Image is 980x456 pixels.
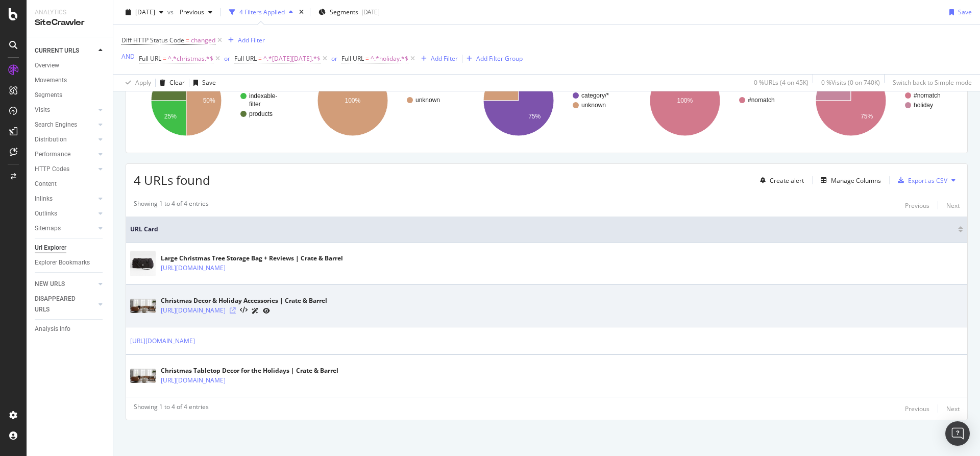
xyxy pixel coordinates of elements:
div: DISAPPEARED URLS [35,294,86,315]
button: 4 Filters Applied [225,4,297,20]
div: Previous [905,404,929,413]
text: holiday [914,102,933,109]
a: CURRENT URLS [35,45,95,56]
a: Content [35,179,106,189]
div: Apply [135,78,151,87]
a: [URL][DOMAIN_NAME] [130,336,195,346]
text: 75% [528,113,541,120]
div: Visits [35,105,50,115]
span: vs [167,8,176,16]
button: Clear [156,75,185,91]
div: or [224,54,230,63]
a: Distribution [35,134,95,145]
text: 100% [345,97,360,104]
a: Visit Online Page [230,307,236,314]
div: Open Intercom Messenger [945,421,970,446]
div: Url Explorer [35,243,66,253]
text: unknown [581,102,606,109]
span: = [186,36,189,44]
text: unknown [415,97,440,104]
svg: A chart. [632,56,792,145]
button: Add Filter [224,34,265,46]
span: changed [191,33,215,47]
div: HTTP Codes [35,164,69,175]
button: or [331,54,337,63]
text: 25% [164,113,177,120]
span: Full URL [139,54,161,63]
div: 0 % Visits ( 0 on 740K ) [821,78,880,87]
div: Add Filter [431,54,458,63]
div: A chart. [134,56,293,145]
a: Explorer Bookmarks [35,257,106,268]
div: 0 % URLs ( 4 on 45K ) [754,78,808,87]
button: Segments[DATE] [314,4,384,20]
div: Overview [35,60,59,71]
button: Create alert [756,172,804,188]
span: = [163,54,166,63]
a: DISAPPEARED URLS [35,294,95,315]
text: #nomatch [748,97,775,104]
a: Search Engines [35,119,95,130]
button: Add Filter [417,53,458,65]
text: #nomatch [914,92,941,99]
div: NEW URLS [35,279,65,290]
img: main image [130,251,156,276]
a: Inlinks [35,194,95,204]
span: ^.*christmas.*$ [168,52,213,66]
div: Christmas Tabletop Decor for the Holidays | Crate & Barrel [161,366,338,375]
button: Previous [176,4,216,20]
svg: A chart. [466,56,626,145]
span: ^.*[DATE][DATE].*$ [263,52,321,66]
a: [URL][DOMAIN_NAME] [161,263,226,273]
button: Next [946,402,960,415]
div: Create alert [770,176,804,185]
a: AI Url Details [252,305,259,316]
a: Segments [35,90,106,101]
div: Save [202,78,216,87]
svg: A chart. [798,56,958,145]
button: Previous [905,402,929,415]
span: Full URL [341,54,364,63]
div: Sitemaps [35,223,61,234]
button: [DATE] [121,4,167,20]
button: Add Filter Group [462,53,523,65]
button: Previous [905,199,929,211]
text: filter [249,101,261,108]
div: Analysis Info [35,324,70,334]
a: URL Inspection [263,305,270,316]
div: SiteCrawler [35,17,105,29]
a: Outlinks [35,208,95,219]
div: Clear [169,78,185,87]
button: Save [189,75,216,91]
div: Next [946,201,960,210]
div: Add Filter Group [476,54,523,63]
span: 2025 Aug. 19th [135,8,155,16]
div: times [297,7,306,17]
div: AND [121,52,135,61]
div: [DATE] [361,8,380,16]
a: HTTP Codes [35,164,95,175]
div: Export as CSV [908,176,947,185]
span: = [365,54,369,63]
div: Segments [35,90,62,101]
div: Showing 1 to 4 of 4 entries [134,402,209,415]
span: Full URL [234,54,257,63]
div: Previous [905,201,929,210]
svg: A chart. [300,56,460,145]
button: View HTML Source [240,307,248,314]
div: Manage Columns [831,176,881,185]
button: Switch back to Simple mode [889,75,972,91]
div: Distribution [35,134,67,145]
span: = [258,54,262,63]
a: [URL][DOMAIN_NAME] [161,305,226,316]
div: Analytics [35,8,105,17]
a: Visits [35,105,95,115]
span: 4 URLs found [134,172,210,188]
button: Manage Columns [817,174,881,186]
div: Outlinks [35,208,57,219]
div: Movements [35,75,67,86]
div: Content [35,179,57,189]
button: Apply [121,75,151,91]
div: Search Engines [35,119,77,130]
